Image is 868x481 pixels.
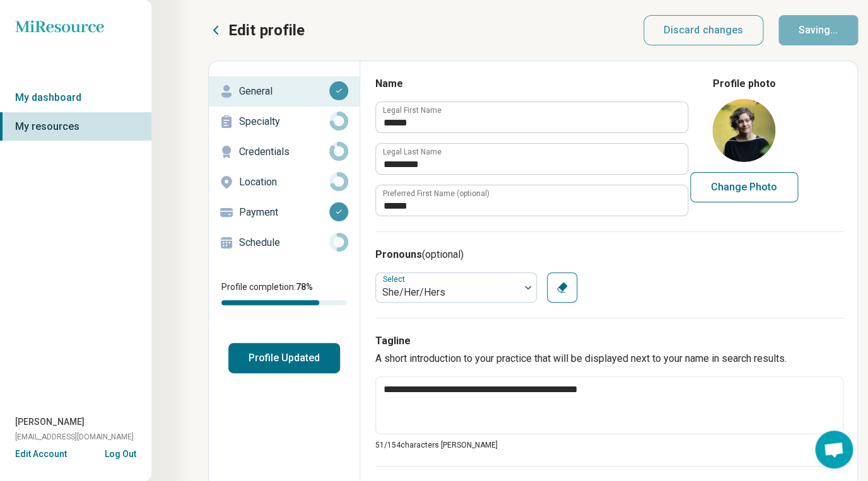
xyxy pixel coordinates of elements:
span: [PERSON_NAME] [15,415,85,429]
div: She/Her/Hers [382,285,513,300]
a: Location [209,167,360,197]
legend: Profile photo [712,76,775,91]
button: Saving... [778,15,858,45]
button: Edit Account [15,448,67,461]
button: Discard changes [643,15,764,45]
a: Schedule [209,228,360,258]
h3: Name [375,76,687,91]
a: Payment [209,197,360,228]
p: Schedule [239,235,329,250]
label: Preferred First Name (optional) [383,190,490,197]
label: Legal First Name [383,107,442,114]
div: Profile completion [221,300,347,305]
a: Specialty [209,107,360,137]
button: Profile Updated [228,343,340,373]
span: (optional) [422,248,464,260]
p: Specialty [239,114,329,129]
p: Credentials [239,144,329,159]
div: Profile completion: [209,273,360,313]
button: Log Out [105,448,136,458]
p: Edit profile [228,20,305,40]
p: A short introduction to your practice that will be displayed next to your name in search results. [375,351,843,366]
a: Open chat [815,431,853,468]
span: 78 % [296,282,313,292]
p: General [239,84,329,99]
h3: Tagline [375,333,843,349]
p: Location [239,175,329,190]
label: Select [383,274,408,283]
h3: Pronouns [375,247,843,262]
img: avatar image [712,99,775,162]
span: [EMAIL_ADDRESS][DOMAIN_NAME] [15,431,134,443]
a: General [209,76,360,107]
button: Change Photo [690,172,798,202]
button: Edit profile [208,20,305,40]
p: 51/ 154 characters [PERSON_NAME] [375,439,843,451]
a: Credentials [209,137,360,167]
label: Legal Last Name [383,148,442,156]
p: Payment [239,205,329,220]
